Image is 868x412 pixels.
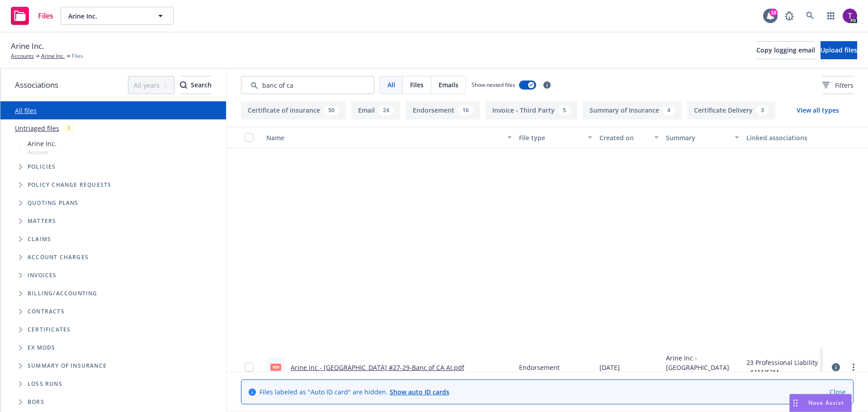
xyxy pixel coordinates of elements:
button: Arine Inc. [61,7,174,25]
div: Search [180,76,212,94]
svg: Search [180,81,187,89]
div: 16 [458,105,473,115]
div: 3 [756,105,769,115]
span: Copy logging email [756,46,815,54]
a: Search [801,7,819,25]
a: Arine Inc. [41,52,65,60]
img: photo [843,9,857,23]
span: Summary of insurance [28,363,107,369]
button: Summary of Insurance [583,101,682,119]
a: All files [15,106,37,115]
button: Nova Assist [789,394,852,412]
span: Endorsement [519,363,560,372]
span: Account [28,148,57,156]
span: pdf [270,364,281,370]
span: Invoices [28,273,57,278]
a: Switch app [822,7,840,25]
span: Arine Inc. [28,139,57,148]
span: Filters [822,81,854,90]
span: Filters [835,81,854,90]
button: Summary [662,127,742,148]
span: Ex Mods [28,345,55,350]
button: Linked associations [743,127,823,148]
button: SearchSearch [180,76,212,94]
button: Email [351,101,401,119]
div: 24 [378,105,394,115]
span: Files [38,12,53,19]
button: Invoice - Third Party [486,101,577,119]
div: 5 [558,105,571,115]
button: Created on [596,127,663,148]
input: Search by keyword... [241,76,374,94]
button: Certificate of insurance [241,101,346,119]
button: File type [515,127,595,148]
span: Policies [28,164,56,170]
span: Files [410,80,424,90]
span: Arine Inc. [11,40,44,52]
button: Filters [822,76,854,94]
a: Show auto ID cards [390,388,449,396]
button: Endorsement [406,101,480,119]
button: View all types [782,101,854,119]
span: Emails [439,80,458,90]
span: All [387,80,395,90]
div: 23 Professional Liability - $1M/$3M [746,358,819,377]
div: 1 [63,123,75,133]
span: Billing/Accounting [28,291,98,296]
span: Matters [28,218,56,224]
a: Files [7,3,57,28]
div: 19 [769,9,778,17]
div: Linked associations [746,133,819,142]
a: Accounts [11,52,34,60]
span: Loss Runs [28,381,62,387]
button: Name [263,127,515,148]
span: Upload files [821,46,857,54]
span: Arine Inc. [68,11,146,21]
input: Toggle Row Selected [245,363,254,372]
span: Files [72,52,83,60]
button: Upload files [821,41,857,59]
a: Untriaged files [15,123,59,133]
div: 50 [324,105,339,115]
div: Tree Example [0,137,226,284]
span: Quoting plans [28,200,79,206]
div: File type [519,133,582,142]
span: [DATE] [599,363,620,372]
span: Certificates [28,327,71,332]
div: Folder Tree Example [0,284,226,411]
div: Name [266,133,502,142]
span: Nova Assist [808,399,844,407]
span: Arine Inc - [GEOGRAPHIC_DATA] #27-29-Banc of CA AI [666,353,739,382]
span: Files labeled as "Auto ID card" are hidden. [259,387,449,397]
button: Certificate Delivery [687,101,775,119]
div: Created on [599,133,649,142]
span: BORs [28,399,44,405]
span: Policy change requests [28,182,111,188]
a: Report a Bug [780,7,798,25]
span: Claims [28,237,51,242]
div: 4 [663,105,675,115]
span: Associations [15,79,58,91]
a: more [848,362,859,373]
span: Contracts [28,309,65,314]
button: Copy logging email [756,41,815,59]
div: Summary [666,133,729,142]
a: Close [830,387,846,397]
a: Arine Inc - [GEOGRAPHIC_DATA] #27-29-Banc of CA AI.pdf [291,363,464,372]
span: Show nested files [472,81,515,89]
span: Account charges [28,255,89,260]
input: Select all [245,133,254,142]
div: Drag to move [790,394,801,412]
